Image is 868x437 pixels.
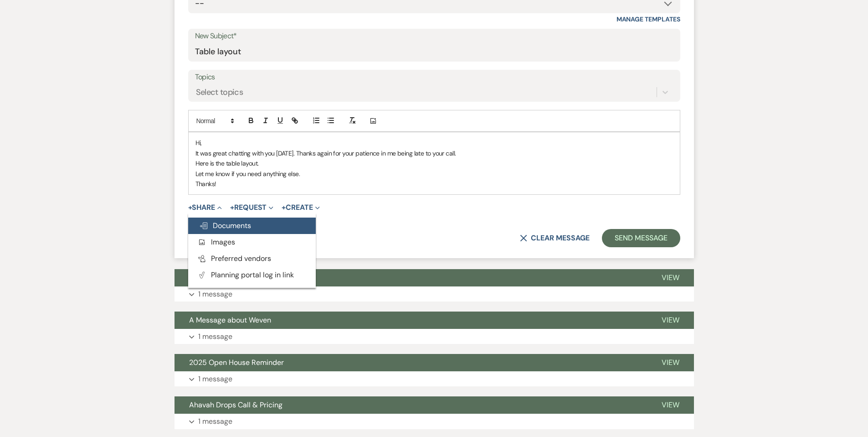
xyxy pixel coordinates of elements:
[195,71,673,84] label: Topics
[195,169,673,179] p: Let me know if you need anything else.
[647,396,694,414] button: View
[647,312,694,329] button: View
[198,288,232,300] p: 1 message
[189,358,284,367] span: 2025 Open House Reminder
[602,229,680,247] button: Send Message
[662,358,679,367] span: View
[195,138,673,148] p: Hi,
[175,329,694,344] button: 1 message
[175,354,647,371] button: 2025 Open House Reminder
[198,416,232,427] p: 1 message
[198,373,232,385] p: 1 message
[199,221,251,230] span: Documents
[647,354,694,371] button: View
[175,286,694,302] button: 1 message
[662,315,679,325] span: View
[195,158,673,168] p: Here is the table layout.
[188,204,222,211] button: Share
[189,315,271,325] span: A Message about Weven
[188,250,316,267] button: Preferred vendors
[282,204,319,211] button: Create
[195,30,673,43] label: New Subject*
[188,218,316,234] button: Documents
[230,204,234,211] span: +
[196,86,243,99] div: Select topics
[662,400,679,410] span: View
[195,179,673,189] p: Thanks!
[175,269,647,286] button: Finalizing Your Wedding Details
[520,234,589,242] button: Clear message
[189,400,282,410] span: Ahavah Drops Call & Pricing
[198,331,232,343] p: 1 message
[647,269,694,286] button: View
[188,234,316,250] button: Images
[197,237,235,247] span: Images
[195,148,673,158] p: It was great chatting with you [DATE]. Thanks again for your patience in me being late to your call.
[175,371,694,387] button: 1 message
[188,204,192,211] span: +
[230,204,273,211] button: Request
[616,15,680,23] a: Manage Templates
[175,414,694,429] button: 1 message
[175,312,647,329] button: A Message about Weven
[175,396,647,414] button: Ahavah Drops Call & Pricing
[662,273,679,282] span: View
[188,267,316,283] button: Planning portal log in link
[282,204,286,211] span: +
